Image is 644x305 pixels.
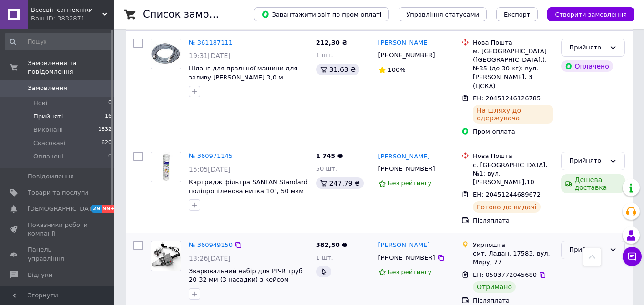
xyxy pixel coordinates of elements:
[473,152,553,160] div: Нова Пошта
[189,241,233,248] a: № 360949150
[33,112,63,121] span: Прийняті
[28,188,88,197] span: Товари та послуги
[151,241,181,271] a: Фото товару
[151,241,181,271] img: Фото товару
[473,95,541,102] span: ЕН: 20451246126785
[98,126,112,134] span: 1832
[33,99,47,108] span: Нові
[28,172,74,181] span: Повідомлення
[143,9,240,20] h1: Список замовлень
[28,221,88,238] span: Показники роботи компанії
[151,39,181,69] a: Фото товару
[102,205,117,213] span: 99+
[28,59,114,76] span: Замовлення та повідомлення
[388,66,406,73] span: 100%
[378,152,430,161] a: [PERSON_NAME]
[473,47,553,90] div: м. [GEOGRAPHIC_DATA] ([GEOGRAPHIC_DATA].), №35 (до 30 кг): вул. [PERSON_NAME], 3 (ЦСКА)
[151,152,181,182] img: Фото товару
[108,99,112,108] span: 0
[569,156,605,166] div: Прийнято
[623,247,642,266] button: Чат з покупцем
[189,267,303,284] a: Зварювальний набір для PP-R труб 20-32 мм (3 насадки) з кейсом
[547,7,634,21] button: Створити замовлення
[473,271,537,278] span: ЕН: 0503772045680
[473,191,541,198] span: ЕН: 20451244689672
[496,7,538,21] button: Експорт
[189,65,297,81] a: Шланг для пральної машини для заливу [PERSON_NAME] 3,0 м
[473,281,516,293] div: Отримано
[28,271,52,279] span: Відгуки
[473,241,553,249] div: Укрпошта
[189,152,233,159] a: № 360971145
[33,126,63,134] span: Виконані
[189,255,231,262] span: 13:26[DATE]
[28,84,67,92] span: Замовлення
[31,6,102,14] span: Всесвіт сантехніки
[377,49,437,61] div: [PHONE_NUMBER]
[5,33,112,50] input: Пошук
[473,216,553,225] div: Післяплата
[561,60,613,72] div: Оплачено
[254,7,389,21] button: Завантажити звіт по пром-оплаті
[189,52,231,59] span: 19:31[DATE]
[316,64,359,75] div: 31.63 ₴
[378,241,430,250] a: [PERSON_NAME]
[569,43,605,53] div: Прийнято
[151,39,181,69] img: Фото товару
[538,10,634,18] a: Створити замовлення
[102,139,112,148] span: 620
[316,177,364,189] div: 247.79 ₴
[473,296,553,305] div: Післяплата
[316,51,333,59] span: 1 шт.
[473,128,553,136] div: Пром-оплата
[473,201,541,213] div: Готово до видачі
[377,163,437,175] div: [PHONE_NUMBER]
[91,205,102,213] span: 29
[261,10,381,19] span: Завантажити звіт по пром-оплаті
[561,174,625,193] div: Дешева доставка
[28,246,88,263] span: Панель управління
[33,139,66,148] span: Скасовані
[108,152,112,161] span: 0
[378,39,430,48] a: [PERSON_NAME]
[377,252,437,264] div: [PHONE_NUMBER]
[189,39,233,46] a: № 361187111
[33,152,63,161] span: Оплачені
[473,105,553,124] div: На шляху до одержувача
[28,205,98,213] span: [DEMOGRAPHIC_DATA]
[406,11,479,18] span: Управління статусами
[151,152,181,182] a: Фото товару
[388,179,432,187] span: Без рейтингу
[189,166,231,173] span: 15:05[DATE]
[388,268,432,275] span: Без рейтингу
[473,249,553,266] div: смт. Ладан, 17583, вул. Миру, 77
[31,14,114,23] div: Ваш ID: 3832871
[189,178,307,195] a: Картридж фільтра SANTAN Standard поліпропіленова нитка 10", 50 мкм
[316,241,348,248] span: 382,50 ₴
[555,11,627,18] span: Створити замовлення
[569,245,605,255] div: Прийнято
[105,112,112,121] span: 16
[316,254,333,261] span: 1 шт.
[316,39,348,46] span: 212,30 ₴
[473,39,553,47] div: Нова Пошта
[316,152,343,159] span: 1 745 ₴
[504,11,531,18] span: Експорт
[316,165,337,172] span: 50 шт.
[473,161,553,187] div: с. [GEOGRAPHIC_DATA], №1: вул. [PERSON_NAME],10
[399,7,487,21] button: Управління статусами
